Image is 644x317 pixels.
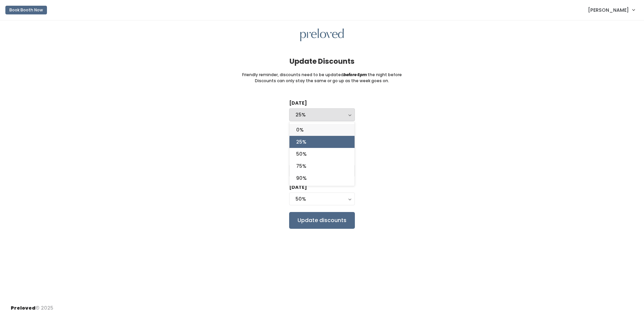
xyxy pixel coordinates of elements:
[5,6,47,14] button: Book Booth Now
[242,72,402,78] small: Friendly reminder, discounts need to be updated the night before
[289,212,355,229] input: Update discounts
[296,195,348,203] div: 50%
[255,78,389,84] small: Discounts can only stay the same or go up as the week goes on.
[289,57,355,65] h4: Update Discounts
[296,111,348,118] div: 25%
[289,193,355,205] button: 50%
[300,29,344,42] img: preloved logo
[289,108,355,121] button: 25%
[5,3,47,17] a: Book Booth Now
[296,138,306,146] span: 25%
[588,6,629,14] span: [PERSON_NAME]
[581,3,641,17] a: [PERSON_NAME]
[296,162,306,170] span: 75%
[289,184,307,191] label: [DATE]
[11,299,53,312] div: © 2025
[11,305,36,311] span: Preloved
[296,174,307,182] span: 90%
[289,100,307,107] label: [DATE]
[343,72,367,77] i: before 6pm
[296,126,304,134] span: 0%
[296,150,307,158] span: 50%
